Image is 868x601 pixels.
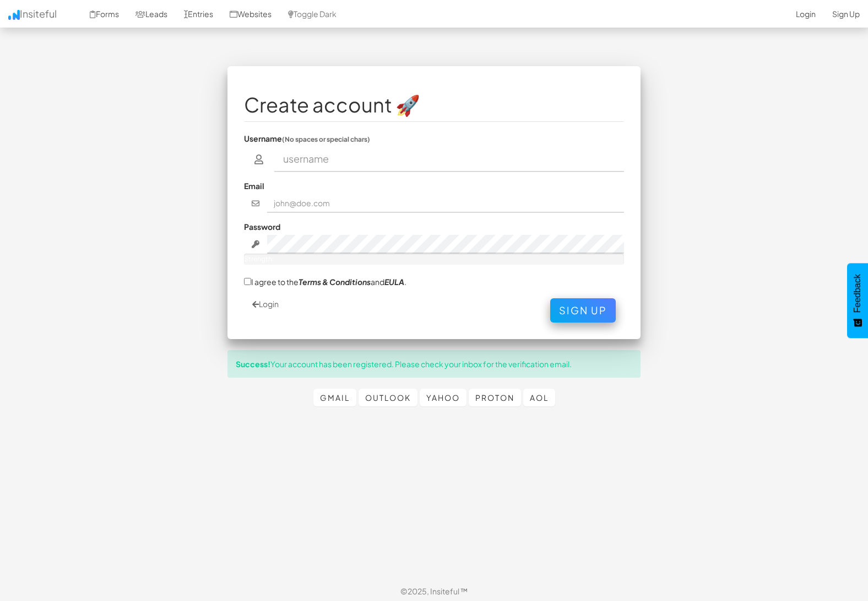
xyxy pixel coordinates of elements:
[469,389,521,406] a: Proton
[359,389,417,406] a: Outlook
[244,276,406,287] label: I agree to the and .
[252,299,279,309] a: Login
[244,221,280,232] label: Password
[8,10,20,20] img: icon.png
[550,298,616,323] button: Sign Up
[313,389,356,406] a: Gmail
[282,135,370,143] small: (No spaces or special chars)
[244,133,370,144] label: Username
[267,194,625,213] input: john@doe.com
[244,180,264,191] label: Email
[274,147,625,172] input: username
[853,274,862,313] span: Feedback
[227,350,641,378] div: Your account has been registered. Please check your inbox for the verification email.
[236,359,270,369] strong: Success!
[299,277,371,287] a: Terms & Conditions
[420,389,466,406] a: Yahoo
[847,263,868,338] button: Feedback - Show survey
[384,277,404,287] a: EULA
[244,278,251,285] input: I agree to theTerms & ConditionsandEULA.
[244,94,624,116] h1: Create account 🚀
[523,389,555,406] a: AOL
